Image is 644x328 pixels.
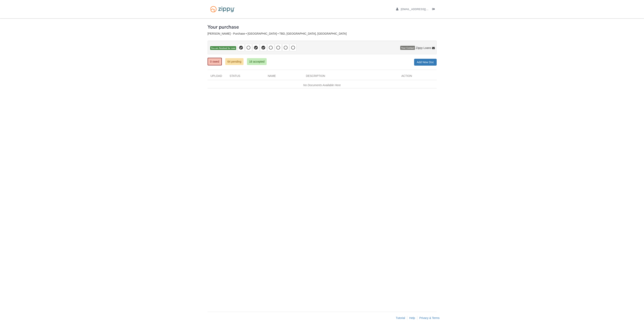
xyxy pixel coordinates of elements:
[432,8,437,12] a: Log out
[265,74,303,80] div: Name
[303,84,341,87] em: No Documents Available Here
[396,316,405,320] a: Tutorial
[227,74,265,80] div: Status
[208,74,227,80] div: Upload
[208,4,238,14] img: Logo
[208,24,239,30] h1: Your purchase
[208,58,222,65] a: 0 owed
[398,74,437,80] div: Action
[419,316,440,320] a: Privacy & Terms
[400,46,415,50] span: Your Contact
[210,46,236,50] span: You are finished for now
[409,316,415,320] a: Help
[414,59,437,66] a: Add New Doc
[396,8,447,12] a: edit profile
[401,8,447,11] span: arvizuteacher01@gmail.com
[416,46,431,50] span: Zippy Loans
[225,58,244,65] a: 64 pending
[303,74,398,80] div: Description
[247,58,267,65] a: 16 accepted
[208,32,437,35] div: [PERSON_NAME] - Purchase • [GEOGRAPHIC_DATA] • TBD, [GEOGRAPHIC_DATA], [GEOGRAPHIC_DATA]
